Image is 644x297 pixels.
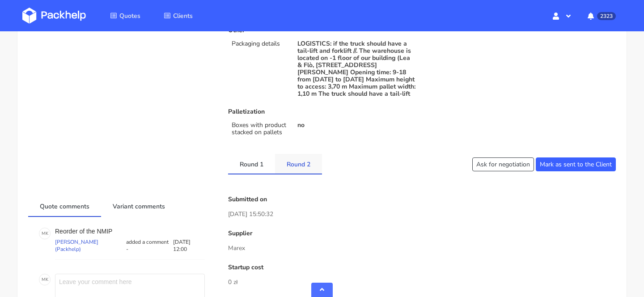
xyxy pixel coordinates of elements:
[42,228,46,239] span: M
[46,228,48,239] span: K
[124,238,173,253] p: added a comment -
[55,238,124,253] p: [PERSON_NAME] (Packhelp)
[228,154,275,174] a: Round 1
[55,228,205,235] p: Reorder of the NMIP
[228,196,616,203] p: Submitted on
[228,209,616,219] p: [DATE] 15:50:32
[228,264,616,271] p: Startup cost
[28,196,101,216] a: Quote comments
[297,40,416,98] p: LOGISTICS: if the truck should have a tail-lift and forklift //. The warehouse is located on -1 f...
[228,27,415,34] p: Other
[232,40,286,47] p: Packaging details
[22,8,86,24] img: Dashboard
[580,8,622,24] button: 2323
[597,12,616,20] span: 2323
[119,12,140,20] span: Quotes
[42,274,46,285] span: M
[228,243,616,253] p: Marex
[101,196,177,216] a: Variant comments
[472,157,534,171] button: Ask for negotiation
[173,12,193,20] span: Clients
[275,154,322,174] a: Round 2
[536,157,616,171] button: Mark as sent to the Client
[228,108,415,115] p: Palletization
[228,277,616,287] p: 0 zł
[173,238,205,253] p: [DATE] 12:00
[46,274,48,285] span: K
[99,8,151,24] a: Quotes
[228,230,616,237] p: Supplier
[153,8,203,24] a: Clients
[232,122,286,136] p: Boxes with product stacked on pallets
[297,122,416,129] p: no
